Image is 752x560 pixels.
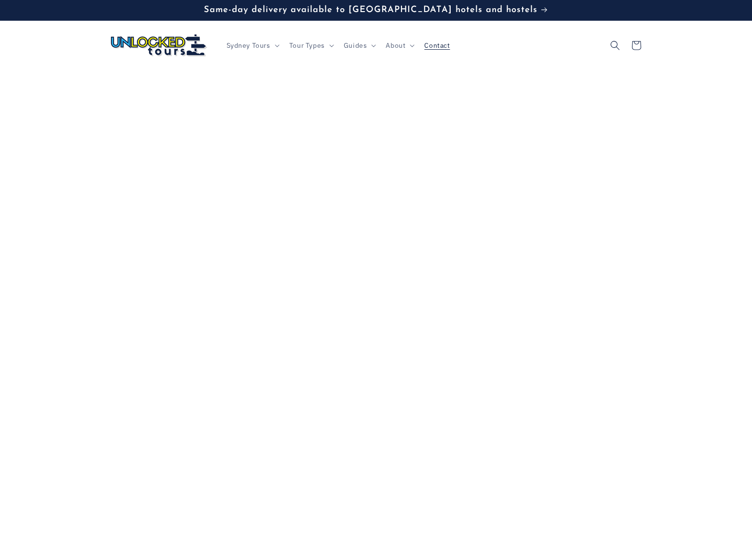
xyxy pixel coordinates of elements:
span: Same-day delivery available to [GEOGRAPHIC_DATA] hotels and hostels [204,5,537,14]
span: Sydney Tours [227,41,270,50]
a: Contact [418,35,456,56]
summary: Tour Types [283,35,338,56]
summary: About [380,35,418,56]
summary: Sydney Tours [221,35,283,56]
summary: Guides [338,35,380,56]
summary: Search [604,35,626,56]
span: Guides [344,41,367,50]
span: About [386,41,405,50]
span: Tour Types [289,41,325,50]
a: Unlocked Tours [107,30,211,60]
img: Unlocked Tours [111,34,207,56]
span: Contact [424,41,450,50]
